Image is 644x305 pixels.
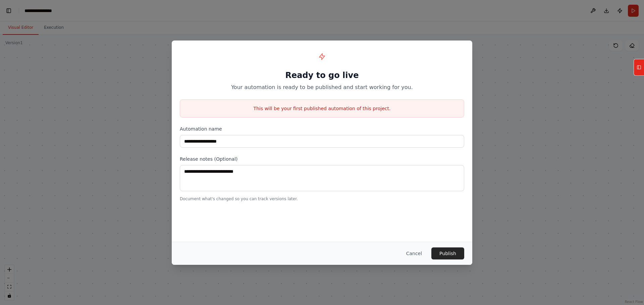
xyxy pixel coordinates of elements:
[180,70,464,81] h1: Ready to go live
[431,247,464,259] button: Publish
[180,126,464,132] label: Automation name
[401,247,427,259] button: Cancel
[180,156,464,162] label: Release notes (Optional)
[180,105,464,112] p: This will be your first published automation of this project.
[180,83,464,91] p: Your automation is ready to be published and start working for you.
[180,196,464,202] p: Document what's changed so you can track versions later.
